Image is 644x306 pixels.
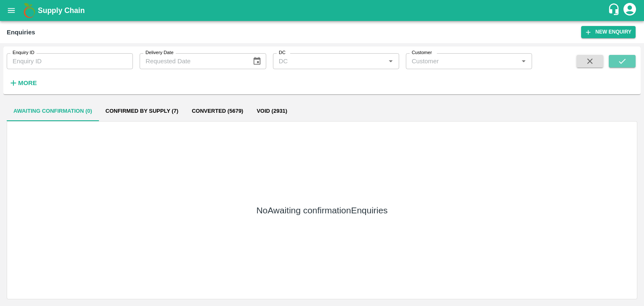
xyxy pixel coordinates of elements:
b: Supply Chain [38,6,85,15]
button: Choose date [249,53,265,69]
input: Enquiry ID [7,53,133,69]
h5: No Awaiting confirmation Enquiries [256,205,387,216]
label: Customer [412,49,432,56]
button: Void (2931) [250,101,294,121]
div: account of current user [622,2,637,19]
button: open drawer [2,1,21,20]
a: Supply Chain [38,5,608,16]
input: Customer [408,56,516,67]
button: Confirmed by supply (7) [99,101,185,121]
div: Enquiries [7,27,35,38]
button: Open [518,56,529,67]
img: logo [21,2,38,19]
button: Awaiting confirmation (0) [7,101,99,121]
label: Enquiry ID [13,49,34,56]
label: DC [279,49,286,56]
button: Converted (5679) [185,101,250,121]
button: More [7,76,39,90]
input: Requested Date [140,53,246,69]
button: Open [385,56,396,67]
strong: More [18,80,37,86]
div: customer-support [608,3,622,18]
input: DC [275,56,383,67]
button: New Enquiry [581,26,636,38]
label: Delivery Date [145,49,174,56]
